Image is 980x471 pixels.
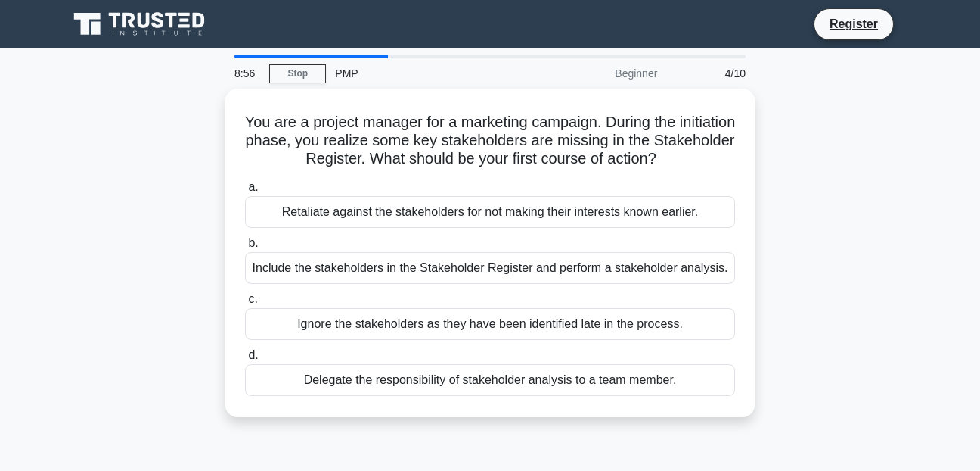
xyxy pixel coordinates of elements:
[245,308,735,340] div: Ignore the stakeholders as they have been identified late in the process.
[269,64,326,83] a: Stop
[534,58,666,89] div: Beginner
[248,180,258,193] span: a.
[245,252,735,284] div: Include the stakeholders in the Stakeholder Register and perform a stakeholder analysis.
[248,292,257,305] span: c.
[225,58,269,89] div: 8:56
[326,58,534,89] div: PMP
[248,236,258,249] span: b.
[248,348,258,361] span: d.
[243,113,737,169] h5: You are a project manager for a marketing campaign. During the initiation phase, you realize some...
[245,364,735,396] div: Delegate the responsibility of stakeholder analysis to a team member.
[820,14,887,33] a: Register
[245,196,735,228] div: Retaliate against the stakeholders for not making their interests known earlier.
[666,58,755,89] div: 4/10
